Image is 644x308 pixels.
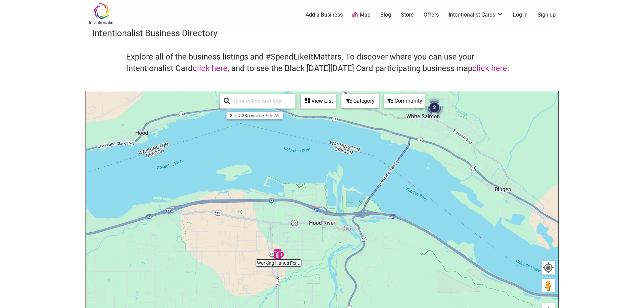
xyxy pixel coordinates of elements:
[301,94,336,109] div: See a list of the visible businesses
[384,94,425,108] div: Filter by Community
[542,279,555,292] button: Drag Pegman onto the map to open Street View
[424,11,439,19] a: Offers
[193,64,228,73] a: click here
[352,11,371,19] a: Map
[266,113,279,118] a: See All
[380,11,391,19] a: Blog
[86,3,118,25] img: Intentionalist
[302,95,335,108] div: View List
[342,95,378,108] div: Category
[230,113,264,118] div: 3 of 5285 visible
[126,51,518,74] h4: Explore all of the business listings and #SpendLikeItMatters. To discover where you can use your ...
[401,11,414,19] a: Store
[513,11,528,19] a: Log In
[385,95,424,108] div: Community
[422,95,447,120] div: 2
[542,261,555,275] button: Your Location
[449,11,503,19] a: Intentionalist Cards
[341,94,379,108] div: Filter by category
[306,11,343,19] a: Add a Business
[230,95,291,108] input: Type to find and filter...
[220,94,295,109] div: Type to search and filter
[92,27,552,39] h3: Intentionalist Business Directory
[271,246,286,262] div: Working Hands Fermentation
[472,64,507,73] a: click here
[538,11,556,19] a: Sign up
